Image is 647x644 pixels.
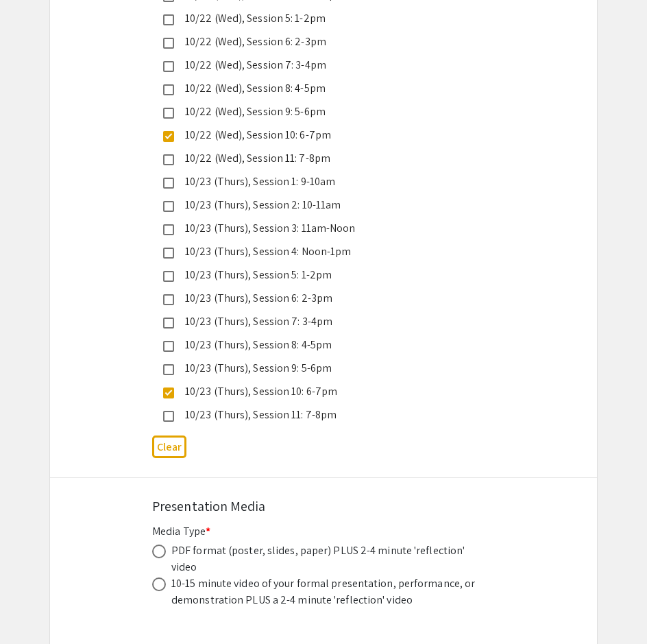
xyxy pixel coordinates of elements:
[174,197,462,213] div: 10/23 (Thurs), Session 2: 10-11am
[174,34,462,50] div: 10/22 (Wed), Session 6: 2-3pm
[174,243,462,260] div: 10/23 (Thurs), Session 4: Noon-1pm
[174,127,462,143] div: 10/22 (Wed), Session 10: 6-7pm
[152,496,495,516] div: Presentation Media
[174,150,462,167] div: 10/22 (Wed), Session 11: 7-8pm
[174,360,462,377] div: 10/23 (Thurs), Session 9: 5-6pm
[174,313,462,330] div: 10/23 (Thurs), Session 7: 3-4pm
[174,57,462,73] div: 10/22 (Wed), Session 7: 3-4pm
[174,174,462,190] div: 10/23 (Thurs), Session 1: 9-10am
[174,290,462,307] div: 10/23 (Thurs), Session 6: 2-3pm
[10,582,58,634] iframe: Chat
[174,407,462,423] div: 10/23 (Thurs), Session 11: 7-8pm
[174,220,462,237] div: 10/23 (Thurs), Session 3: 11am-Noon
[174,337,462,353] div: 10/23 (Thurs), Session 8: 4-5pm
[171,575,480,608] div: 10-15 minute video of your formal presentation, performance, or demonstration PLUS a 2-4 minute '...
[171,542,480,575] div: PDF format (poster, slides, paper) PLUS 2-4 minute 'reflection' video
[174,104,462,120] div: 10/22 (Wed), Session 9: 5-6pm
[174,80,462,97] div: 10/22 (Wed), Session 8: 4-5pm
[152,436,186,458] button: Clear
[152,524,210,538] mat-label: Media Type
[174,267,462,283] div: 10/23 (Thurs), Session 5: 1-2pm
[174,10,462,27] div: 10/22 (Wed), Session 5: 1-2pm
[174,383,462,400] div: 10/23 (Thurs), Session 10: 6-7pm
